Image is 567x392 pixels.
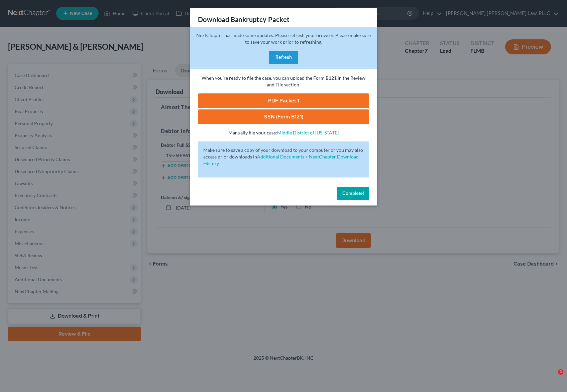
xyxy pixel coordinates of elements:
[558,369,563,375] span: 4
[337,187,369,200] button: Complete!
[277,130,339,135] a: Middle District of [US_STATE]
[544,369,560,385] iframe: Intercom live chat
[198,15,290,24] h3: Download Bankruptcy Packet
[198,109,369,124] a: SSN (Form B121)
[196,32,371,45] span: NextChapter has made some updates. Please refresh your browser. Please make sure to save your wor...
[198,93,369,108] a: PDF Packet 1
[198,75,369,88] p: When you're ready to file the case, you can upload the Form B121 in the Review and File section.
[198,129,369,136] p: Manually file your case:
[203,154,359,166] a: Additional Documents > NextChapter Download History.
[269,51,298,64] button: Refresh
[342,190,364,196] span: Complete!
[203,147,364,167] p: Make sure to save a copy of your download to your computer or you may also access prior downloads in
